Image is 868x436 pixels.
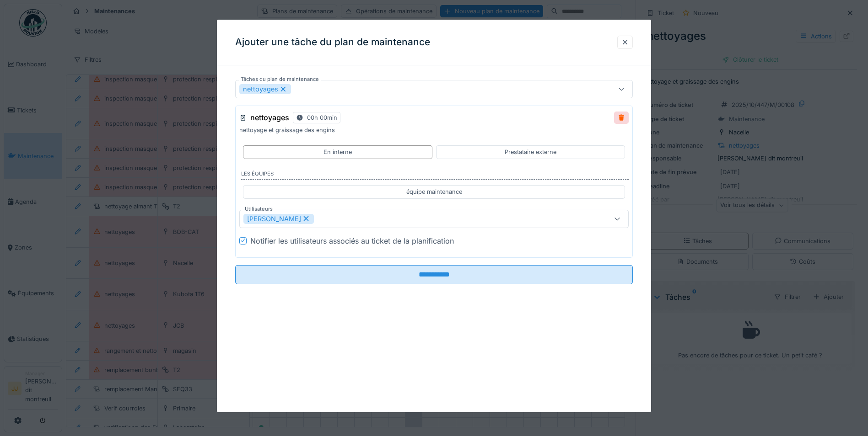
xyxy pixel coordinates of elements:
div: Prestataire externe [505,148,556,156]
label: Les équipes [241,170,629,180]
div: Notifier les utilisateurs associés au ticket de la planification [250,235,454,246]
div: nettoyages [239,84,291,94]
div: [PERSON_NAME] [243,213,314,223]
div: équipe maintenance [406,187,462,196]
p: nettoyage et graissage des engins [239,126,629,134]
label: Utilisateurs [243,205,275,213]
h3: nettoyages [250,113,289,122]
label: Tâches du plan de maintenance [239,75,321,83]
div: 00h 00min [307,113,337,122]
h3: Ajouter une tâche du plan de maintenance [235,37,430,48]
div: En interne [323,148,352,156]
